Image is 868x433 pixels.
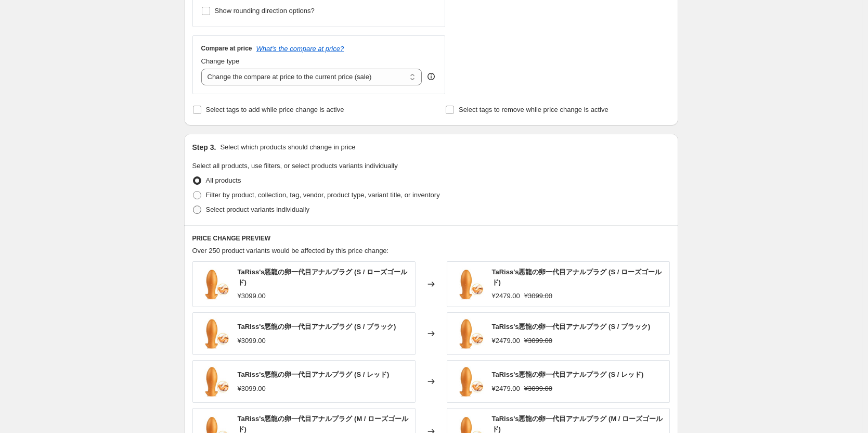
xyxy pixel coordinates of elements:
[198,269,229,300] img: TaRiss-s_-TaRiss_s-1693797047428_80x.jpg
[238,337,266,345] span: ¥3099.00
[524,292,552,300] span: ¥3099.00
[492,415,663,433] span: TaRiss's悪龍の卵一代目アナルプラグ (M / ローズゴールド)
[198,318,229,349] img: TaRiss-s_-TaRiss_s-1693797047428_80x.jpg
[201,44,252,53] h3: Compare at price
[238,292,266,300] span: ¥3099.00
[198,366,229,397] img: TaRiss-s_-TaRiss_s-1693797047428_80x.jpg
[206,106,344,113] span: Select tags to add while price change is active
[238,268,407,286] span: TaRiss's悪龍の卵一代目アナルプラグ (S / ローズゴールド)
[192,234,670,243] h6: PRICE CHANGE PREVIEW
[201,57,240,65] span: Change type
[206,206,309,213] span: Select product variants individually
[220,142,355,152] p: Select which products should change in price
[492,371,644,378] span: TaRiss's悪龍の卵一代目アナルプラグ (S / レッド)
[492,337,520,345] span: ¥2479.00
[452,366,484,397] img: TaRiss-s_-TaRiss_s-1693797047428_80x.jpg
[192,162,398,170] span: Select all products, use filters, or select products variants individually
[192,142,216,152] h2: Step 3.
[492,323,651,330] span: TaRiss's悪龍の卵一代目アナルプラグ (S / ブラック)
[492,268,662,286] span: TaRiss's悪龍の卵一代目アナルプラグ (S / ローズゴールド)
[238,415,409,433] span: TaRiss's悪龍の卵一代目アナルプラグ (M / ローズゴールド)
[206,176,241,184] span: All products
[238,385,266,392] span: ¥3099.00
[192,247,389,254] span: Over 250 product variants would be affected by this price change:
[492,385,520,392] span: ¥2479.00
[524,385,552,392] span: ¥3099.00
[452,269,484,300] img: TaRiss-s_-TaRiss_s-1693797047428_80x.jpg
[215,7,315,15] span: Show rounding direction options?
[524,337,552,345] span: ¥3099.00
[238,323,396,330] span: TaRiss's悪龍の卵一代目アナルプラグ (S / ブラック)
[492,292,520,300] span: ¥2479.00
[426,71,436,82] div: help
[452,318,484,349] img: TaRiss-s_-TaRiss_s-1693797047428_80x.jpg
[206,191,440,199] span: Filter by product, collection, tag, vendor, product type, variant title, or inventory
[459,106,608,113] span: Select tags to remove while price change is active
[238,371,390,378] span: TaRiss's悪龍の卵一代目アナルプラグ (S / レッド)
[256,45,344,53] button: What's the compare at price?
